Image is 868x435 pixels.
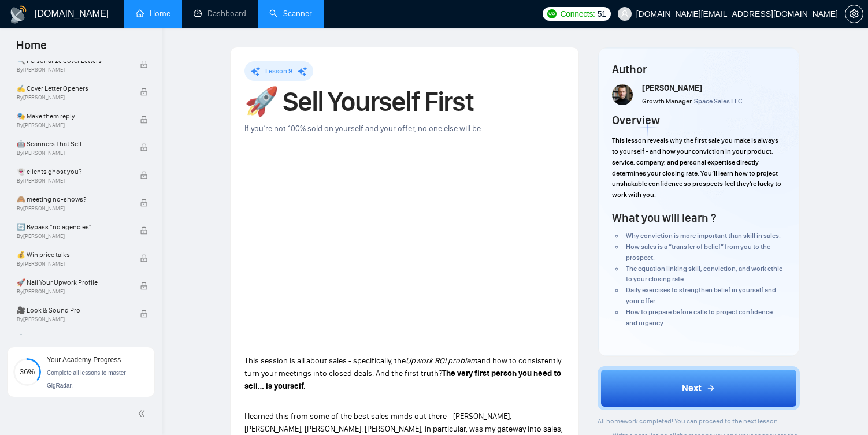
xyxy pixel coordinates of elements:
[845,9,863,18] span: setting
[140,282,148,290] span: lock
[17,177,128,184] span: By [PERSON_NAME]
[642,83,702,93] span: [PERSON_NAME]
[244,356,561,378] span: and how to consistently turn your meetings into closed deals. And the first truth?
[626,265,782,284] span: The equation linking skill, conviction, and work ethic to your closing rate.
[17,249,128,261] span: 💰 Win price talks
[17,66,128,73] span: By [PERSON_NAME]
[140,116,148,124] span: lock
[612,84,633,105] img: vlad-t.jpg
[47,370,126,389] span: Complete all lessons to master GigRadar.
[140,226,148,235] span: lock
[682,381,702,395] span: Next
[244,369,561,391] strong: The very first person you need to sell… is yourself.
[626,243,770,262] span: How sales is a “transfer of belief” from you to the prospect.
[9,5,28,24] img: logo
[140,143,148,151] span: lock
[13,368,41,375] span: 36%
[598,8,606,20] span: 51
[17,233,128,240] span: By [PERSON_NAME]
[845,9,863,18] a: setting
[269,9,312,18] a: searchScanner
[17,277,128,288] span: 🚀 Nail Your Upwork Profile
[17,166,128,177] span: 👻 clients ghost you?
[17,205,128,212] span: By [PERSON_NAME]
[560,8,595,20] span: Connects:
[140,60,148,68] span: lock
[17,110,128,122] span: 🎭 Make them reply
[626,286,776,305] span: Daily exercises to strengthen belief in yourself and your offer.
[17,221,128,233] span: 🔄 Bypass “no agencies”
[626,232,781,240] span: Why conviction is more important than skill in sales.
[140,199,148,207] span: lock
[17,150,128,157] span: By [PERSON_NAME]
[17,138,128,150] span: 🤖 Scanners That Sell
[244,124,481,133] span: If you’re not 100% sold on yourself and your offer, no one else will be
[17,83,128,94] span: ✍️ Cover Letter Openers
[265,67,292,75] span: Lesson 9
[626,308,773,327] span: How to prepare before calls to project confidence and urgency.
[694,97,742,105] span: Space Sales LLC
[47,356,121,364] span: Your Academy Progress
[17,194,128,205] span: 🙈 meeting no-shows?
[406,356,477,366] em: Upwork ROI problem
[194,9,246,18] a: dashboardDashboard
[244,356,406,366] span: This session is all about sales - specifically, the
[17,316,128,323] span: By [PERSON_NAME]
[17,332,128,344] span: 🤖 AI-Powered Sales Calls
[140,88,148,96] span: lock
[845,5,863,23] button: setting
[140,254,148,262] span: lock
[612,136,781,199] span: This lesson reveals why the first sale you make is always to yourself - and how your conviction i...
[17,122,128,129] span: By [PERSON_NAME]
[598,417,780,425] span: All homework completed! You can proceed to the next lesson:
[547,9,557,18] img: upwork-logo.png
[140,310,148,318] span: lock
[17,94,128,101] span: By [PERSON_NAME]
[244,89,565,114] h1: 🚀 Sell Yourself First
[612,112,660,128] h4: Overview
[7,37,56,61] span: Home
[621,10,629,18] span: user
[140,171,148,179] span: lock
[642,97,692,105] span: Growth Manager
[138,408,149,419] span: double-left
[136,9,170,18] a: homeHome
[17,304,128,316] span: 🎥 Look & Sound Pro
[598,366,800,410] button: Next
[612,61,785,77] h4: Author
[17,288,128,295] span: By [PERSON_NAME]
[612,210,716,226] h4: What you will learn ?
[17,261,128,267] span: By [PERSON_NAME]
